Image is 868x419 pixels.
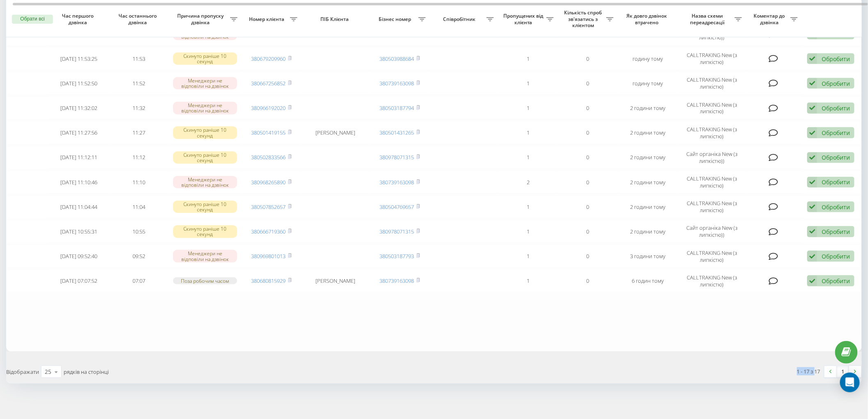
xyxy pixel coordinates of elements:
[498,146,558,169] td: 1
[822,104,850,112] div: Обробити
[302,270,370,293] td: [PERSON_NAME]
[558,96,618,119] td: 0
[109,195,169,218] td: 11:04
[822,178,850,186] div: Обробити
[797,367,820,375] div: 1 - 17 з 17
[380,252,414,260] a: 380503187793
[682,13,735,25] span: Назва схеми переадресації
[173,13,230,25] span: Причина пропуску дзвінка
[380,228,414,235] a: 380978071315
[558,220,618,243] td: 0
[822,252,850,260] div: Обробити
[49,146,109,169] td: [DATE] 11:12:11
[618,220,678,243] td: 2 години тому
[173,151,238,164] div: Скинуто раніше 10 секунд
[380,80,414,87] a: 380739163098
[173,102,238,114] div: Менеджери не відповіли на дзвінок
[12,15,53,24] button: Обрати всі
[822,228,850,236] div: Обробити
[251,104,286,112] a: 380966192020
[822,203,850,211] div: Обробити
[618,96,678,119] td: 2 години тому
[562,9,606,29] span: Кількість спроб зв'язатись з клієнтом
[380,179,414,186] a: 380739163098
[116,13,162,25] span: Час останнього дзвінка
[498,121,558,144] td: 1
[558,47,618,70] td: 0
[678,195,746,218] td: CALLTRAKING New (з липкістю)
[625,13,671,25] span: Як довго дзвінок втрачено
[246,16,290,23] span: Номер клієнта
[618,146,678,169] td: 2 години тому
[502,13,546,25] span: Пропущених від клієнта
[558,72,618,95] td: 0
[380,277,414,284] a: 380739163098
[251,153,286,161] a: 380502833566
[678,220,746,243] td: Сайт органіка New (з липкістю))
[822,80,850,87] div: Обробити
[49,171,109,194] td: [DATE] 11:10:46
[498,220,558,243] td: 1
[678,121,746,144] td: CALLTRAKING New (з липкістю)
[251,129,286,136] a: 380501419155
[558,121,618,144] td: 0
[750,13,790,25] span: Коментар до дзвінка
[251,203,286,211] a: 380507852657
[498,47,558,70] td: 1
[678,270,746,293] td: CALLTRAKING New (з липкістю)
[109,146,169,169] td: 11:12
[498,270,558,293] td: 1
[6,368,39,375] span: Відображати
[173,225,238,238] div: Скинуто раніше 10 секунд
[678,72,746,95] td: CALLTRAKING New (з липкістю)
[618,245,678,268] td: 3 години тому
[173,250,238,262] div: Менеджери не відповіли на дзвінок
[251,80,286,87] a: 380667256852
[251,228,286,235] a: 380666719360
[678,171,746,194] td: CALLTRAKING New (з липкістю)
[251,252,286,260] a: 380969801013
[678,96,746,119] td: CALLTRAKING New (з липкістю)
[822,129,850,137] div: Обробити
[64,368,109,375] span: рядків на сторінці
[498,245,558,268] td: 1
[498,96,558,119] td: 1
[380,203,414,211] a: 380504769657
[109,220,169,243] td: 10:55
[558,245,618,268] td: 0
[840,373,860,392] div: Open Intercom Messenger
[822,153,850,161] div: Обробити
[618,72,678,95] td: годину тому
[380,55,414,62] a: 380503988684
[618,47,678,70] td: годину тому
[49,270,109,293] td: [DATE] 07:07:52
[49,47,109,70] td: [DATE] 11:53:25
[49,245,109,268] td: [DATE] 09:52:40
[558,171,618,194] td: 0
[251,55,286,62] a: 380679209960
[45,368,51,376] div: 25
[498,72,558,95] td: 1
[302,121,370,144] td: [PERSON_NAME]
[678,146,746,169] td: Сайт органіка New (з липкістю))
[434,16,487,23] span: Співробітник
[837,366,849,378] a: 1
[308,16,363,23] span: ПІБ Клієнта
[251,179,286,186] a: 380968265890
[173,53,238,65] div: Скинуто раніше 10 секунд
[173,201,238,213] div: Скинуто раніше 10 секунд
[109,245,169,268] td: 09:52
[558,146,618,169] td: 0
[618,171,678,194] td: 2 години тому
[109,171,169,194] td: 11:10
[678,47,746,70] td: CALLTRAKING New (з липкістю)
[49,72,109,95] td: [DATE] 11:52:50
[109,47,169,70] td: 11:53
[109,72,169,95] td: 11:52
[380,129,414,136] a: 380501431265
[822,55,850,63] div: Обробити
[380,153,414,161] a: 380978071315
[558,195,618,218] td: 0
[822,277,850,285] div: Обробити
[618,270,678,293] td: 6 годин тому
